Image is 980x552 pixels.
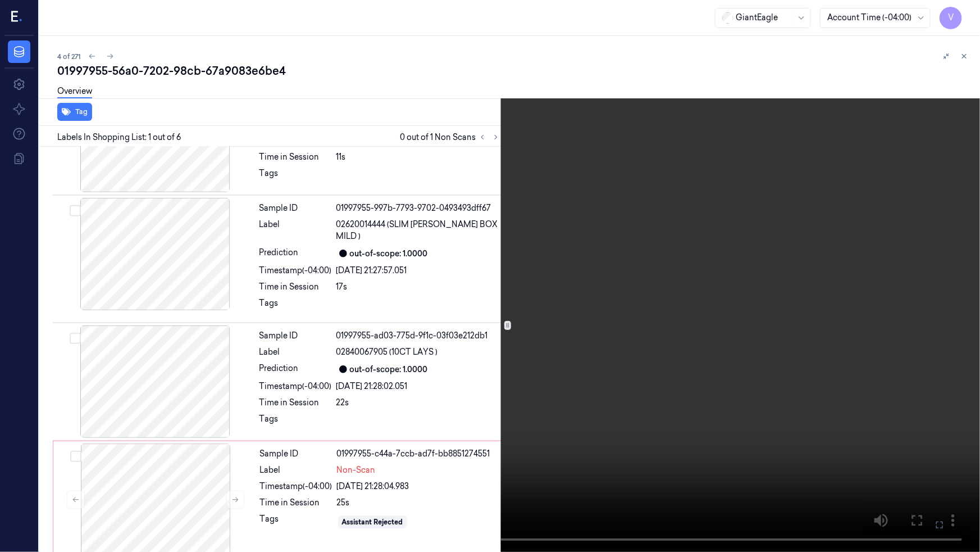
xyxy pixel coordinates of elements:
[259,413,332,431] div: Tags
[259,247,332,260] div: Prediction
[259,202,332,214] div: Sample ID
[70,451,81,462] button: Select row
[336,397,500,409] div: 22s
[260,513,332,531] div: Tags
[259,346,332,358] div: Label
[57,132,181,143] span: Labels In Shopping List: 1 out of 6
[259,168,332,185] div: Tags
[70,333,81,344] button: Select row
[336,346,438,358] span: 02840067905 (10CT LAYS )
[259,265,332,277] div: Timestamp (-04:00)
[259,151,332,163] div: Time in Session
[57,63,971,79] div: 01997955-56a0-7202-98cb-67a9083e6be4
[336,202,500,214] div: 01997955-997b-7793-9702-0493493dff67
[260,464,332,476] div: Label
[342,517,403,527] div: Assistant Rejected
[259,381,332,392] div: Timestamp (-04:00)
[400,130,503,144] span: 0 out of 1 Non Scans
[336,265,500,277] div: [DATE] 21:27:57.051
[259,363,332,376] div: Prediction
[336,151,500,163] div: 11s
[259,330,332,342] div: Sample ID
[259,281,332,293] div: Time in Session
[336,381,500,392] div: [DATE] 21:28:02.051
[260,448,332,460] div: Sample ID
[70,205,81,216] button: Select row
[259,297,332,315] div: Tags
[336,219,500,242] span: 02620014444 (SLIM [PERSON_NAME] BOX MILD )
[337,497,500,509] div: 25s
[259,219,332,242] div: Label
[337,464,376,476] span: Non-Scan
[337,448,500,460] div: 01997955-c44a-7ccb-ad7f-bb8851274551
[336,330,500,342] div: 01997955-ad03-775d-9f1c-03f03e212db1
[940,7,962,29] button: V
[337,481,500,492] div: [DATE] 21:28:04.983
[57,103,92,121] button: Tag
[350,364,428,375] div: out-of-scope: 1.0000
[336,281,500,293] div: 17s
[260,481,332,492] div: Timestamp (-04:00)
[350,248,428,260] div: out-of-scope: 1.0000
[57,85,92,98] a: Overview
[259,397,332,409] div: Time in Session
[260,497,332,509] div: Time in Session
[57,52,81,61] span: 4 of 271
